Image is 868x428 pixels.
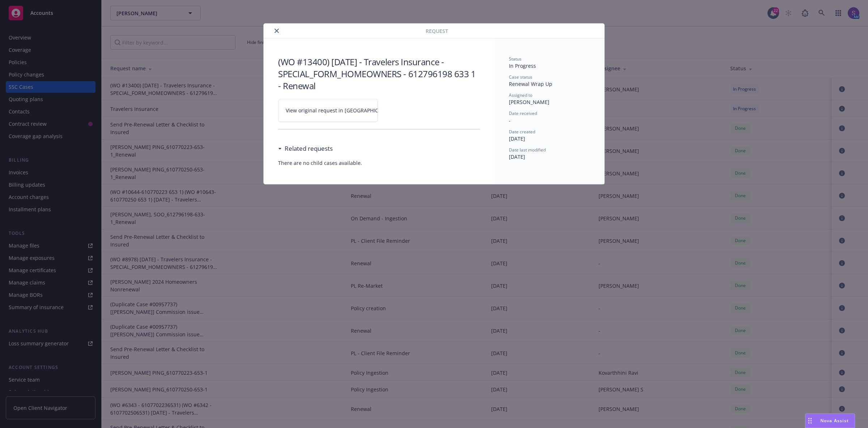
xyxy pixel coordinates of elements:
[509,62,536,69] span: In Progress
[509,135,525,142] span: [DATE]
[509,99,549,105] span: [PERSON_NAME]
[805,414,855,428] button: Nova Assist
[285,144,333,153] h3: Related requests
[509,147,546,153] span: Date last modified
[509,56,522,62] span: Status
[509,110,537,116] span: Date received
[278,159,480,167] span: There are no child cases available.
[509,129,535,135] span: Date created
[509,80,552,87] span: Renewal Wrap Up
[278,99,378,122] a: View original request in [GEOGRAPHIC_DATA]
[509,74,532,80] span: Case status
[509,92,532,98] span: Assigned to
[272,26,281,35] button: close
[426,27,448,35] span: Request
[286,107,395,114] span: View original request in [GEOGRAPHIC_DATA]
[278,56,480,92] h3: (WO #13400) [DATE] - Travelers Insurance - SPECIAL_FORM_HOMEOWNERS - 612796198 633 1 - Renewal
[278,144,333,153] div: Related requests
[820,417,849,424] span: Nova Assist
[509,153,525,160] span: [DATE]
[805,414,814,428] div: Drag to move
[509,117,511,124] span: -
